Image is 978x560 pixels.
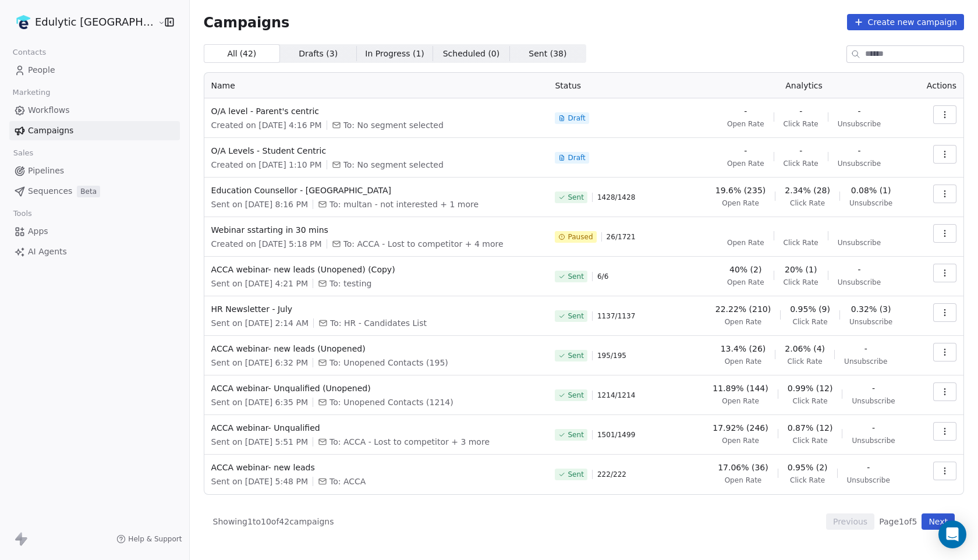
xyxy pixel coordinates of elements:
[330,317,427,329] span: To: HR - Candidates List
[727,238,764,247] span: Open Rate
[16,15,30,29] img: edulytic-mark-retina.png
[8,205,37,222] span: Tools
[851,185,891,196] span: 0.08% (1)
[8,144,38,162] span: Sales
[849,199,892,208] span: Unsubscribe
[725,476,762,485] span: Open Rate
[722,199,759,208] span: Open Rate
[329,476,366,487] span: To: ACCA
[211,436,308,448] span: Sent on [DATE] 5:51 PM
[852,436,895,445] span: Unsubscribe
[568,351,583,360] span: Sent
[211,278,308,289] span: Sent on [DATE] 4:21 PM
[28,64,55,76] span: People
[77,186,100,197] span: Beta
[28,104,70,116] span: Workflows
[826,513,874,530] button: Previous
[204,73,548,98] th: Name
[211,238,322,250] span: Created on [DATE] 5:18 PM
[211,357,308,368] span: Sent on [DATE] 6:32 PM
[857,105,860,117] span: -
[784,278,818,287] span: Click Rate
[847,14,964,30] button: Create new campaign
[329,199,479,210] span: To: multan - not interested + 1 more
[718,462,768,473] span: 17.06% (36)
[211,105,541,117] span: O/A level - Parent's centric
[744,145,747,157] span: -
[116,534,182,544] a: Help & Support
[211,159,322,171] span: Created on [DATE] 1:10 PM
[568,391,583,400] span: Sent
[365,48,424,60] span: In Progress ( 1 )
[568,153,585,162] span: Draft
[838,278,881,287] span: Unsubscribe
[329,396,453,408] span: To: Unopened Contacts (1214)
[725,357,762,366] span: Open Rate
[343,119,444,131] span: To: No segment selected
[867,462,870,473] span: -
[8,84,55,101] span: Marketing
[727,159,764,168] span: Open Rate
[211,224,541,236] span: Webinar sstarting in 30 mins
[727,119,764,129] span: Open Rate
[9,121,180,140] a: Campaigns
[211,462,541,473] span: ACCA webinar- new leads
[568,114,585,123] span: Draft
[568,311,583,321] span: Sent
[852,396,895,406] span: Unsubscribe
[792,317,827,327] span: Click Rate
[211,382,541,394] span: ACCA webinar- Unqualified (Unopened)
[784,238,818,247] span: Click Rate
[529,48,566,60] span: Sent ( 38 )
[204,14,290,30] span: Campaigns
[211,317,309,329] span: Sent on [DATE] 2:14 AM
[213,516,334,527] span: Showing 1 to 10 of 42 campaigns
[211,264,541,275] span: ACCA webinar- new leads (Unopened) (Copy)
[922,513,955,530] button: Next
[211,396,308,408] span: Sent on [DATE] 6:35 PM
[715,185,766,196] span: 19.6% (235)
[329,436,490,448] span: To: ACCA - Lost to competitor + 3 more
[9,161,180,180] a: Pipelines
[713,382,768,394] span: 11.89% (144)
[788,357,823,366] span: Click Rate
[597,430,635,440] span: 1501 / 1499
[727,278,764,287] span: Open Rate
[128,534,182,544] span: Help & Support
[343,238,504,250] span: To: ACCA - Lost to competitor + 4 more
[784,119,818,129] span: Click Rate
[211,343,541,355] span: ACCA webinar- new leads (Unopened)
[938,520,966,548] div: Open Intercom Messenger
[838,238,881,247] span: Unsubscribe
[548,73,693,98] th: Status
[597,351,626,360] span: 195 / 195
[838,159,881,168] span: Unsubscribe
[693,73,914,98] th: Analytics
[607,232,636,242] span: 26 / 1721
[597,391,635,400] span: 1214 / 1214
[211,199,308,210] span: Sent on [DATE] 8:16 PM
[857,145,860,157] span: -
[28,185,72,197] span: Sequences
[568,232,593,242] span: Paused
[788,422,833,434] span: 0.87% (12)
[9,61,180,80] a: People
[784,159,818,168] span: Click Rate
[211,303,541,315] span: HR Newsletter - July
[857,264,860,275] span: -
[211,145,541,157] span: O/A Levels - Student Centric
[211,476,308,487] span: Sent on [DATE] 5:48 PM
[790,476,825,485] span: Click Rate
[9,182,180,201] a: SequencesBeta
[744,105,747,117] span: -
[715,303,771,315] span: 22.22% (210)
[790,303,830,315] span: 0.95% (9)
[568,272,583,281] span: Sent
[864,343,867,355] span: -
[329,278,371,289] span: To: testing
[568,430,583,440] span: Sent
[299,48,338,60] span: Drafts ( 3 )
[28,125,73,137] span: Campaigns
[211,185,541,196] span: Education Counsellor - [GEOGRAPHIC_DATA]
[9,222,180,241] a: Apps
